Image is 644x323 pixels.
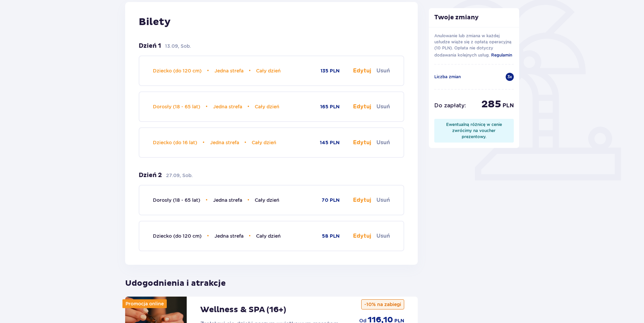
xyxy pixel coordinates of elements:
[207,233,209,239] span: •
[256,233,281,239] span: Cały dzień
[207,67,209,74] span: •
[353,139,371,146] button: Edytuj
[434,74,461,80] p: Liczba zmian
[255,197,279,203] span: Cały dzień
[139,42,161,50] p: Dzień 1
[255,104,279,109] span: Cały dzień
[210,140,239,145] span: Jedna strefa
[353,67,371,74] button: Edytuj
[206,197,208,203] span: •
[153,233,202,239] span: Dziecko (do 120 cm)
[376,139,390,146] button: Usuń
[153,104,200,109] span: Dorosły (18 - 65 lat)
[434,102,466,109] p: Do zapłaty :
[320,104,340,110] p: 165 PLN
[321,68,340,74] p: 135 PLN
[481,98,501,111] p: 285
[322,197,340,204] p: 70 PLN
[206,103,208,110] span: •
[139,171,162,179] p: Dzień 2
[376,103,390,110] button: Usuń
[440,122,509,140] div: Ewentualną różnicę w cenie zwrócimy na voucher prezentowy.
[353,232,371,240] button: Edytuj
[491,51,512,59] a: Regulamin
[376,232,390,240] button: Usuń
[361,299,404,309] p: -10% na zabiegi
[249,233,251,239] span: •
[252,140,276,145] span: Cały dzień
[125,273,418,288] p: Udogodnienia i atrakcje
[376,67,390,74] button: Usuń
[153,197,200,203] span: Dorosły (18 - 65 lat)
[166,172,193,179] p: 27.09, Sob.
[248,103,250,110] span: •
[491,52,512,58] span: Regulamin
[213,197,242,203] span: Jedna strefa
[376,196,390,204] button: Usuń
[203,139,205,146] span: •
[153,140,197,145] span: Dziecko (do 16 lat)
[429,14,520,22] p: Twoje zmiany
[165,43,191,49] p: 13.09, Sob.
[353,196,371,204] button: Edytuj
[214,233,244,239] span: Jedna strefa
[122,299,167,308] div: Promocja online
[249,67,251,74] span: •
[256,68,281,73] span: Cały dzień
[153,68,202,73] span: Dziecko (do 120 cm)
[248,197,250,203] span: •
[245,139,247,146] span: •
[320,139,340,146] p: 145 PLN
[213,104,242,109] span: Jedna strefa
[200,305,286,315] p: Wellness & SPA (16+)
[506,73,514,81] div: 3 x
[503,102,514,109] p: PLN
[139,16,404,28] p: Bilety
[434,33,514,59] p: Anulowanie lub zmiana w każdej usłudze wiąże się z opłatą operacyjną (10 PLN). Opłata nie dotyczy...
[322,233,340,240] p: 58 PLN
[353,103,371,110] button: Edytuj
[214,68,244,73] span: Jedna strefa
